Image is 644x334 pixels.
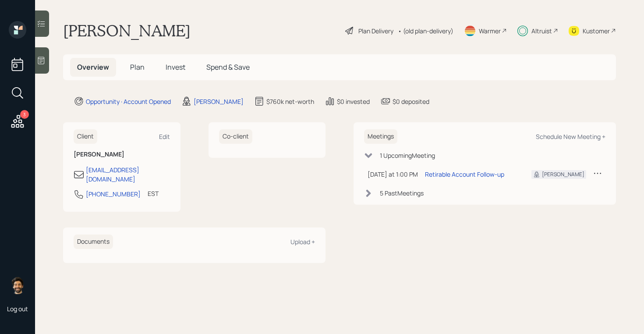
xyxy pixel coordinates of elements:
[130,62,145,72] span: Plan
[583,26,610,36] div: Kustomer
[63,21,191,40] h1: [PERSON_NAME]
[219,129,252,144] h6: Co-client
[7,305,28,313] div: Log out
[86,189,141,199] div: [PHONE_NUMBER]
[194,97,244,106] div: [PERSON_NAME]
[536,132,605,141] div: Schedule New Meeting +
[380,188,424,198] div: 5 Past Meeting s
[86,97,171,106] div: Opportunity · Account Opened
[74,151,170,158] h6: [PERSON_NAME]
[542,171,584,178] div: [PERSON_NAME]
[206,62,250,72] span: Spend & Save
[77,62,109,72] span: Overview
[364,129,397,144] h6: Meetings
[290,238,315,246] div: Upload +
[531,26,552,36] div: Altruist
[74,129,97,144] h6: Client
[398,26,453,36] div: • (old plan-delivery)
[425,170,504,179] div: Retirable Account Follow-up
[479,26,501,36] div: Warmer
[9,277,26,294] img: eric-schwartz-headshot.png
[166,62,185,72] span: Invest
[368,170,418,179] div: [DATE] at 1:00 PM
[358,26,393,36] div: Plan Delivery
[380,151,435,160] div: 1 Upcoming Meeting
[20,110,29,119] div: 3
[337,97,370,106] div: $0 invested
[159,132,170,141] div: Edit
[266,97,314,106] div: $760k net-worth
[393,97,429,106] div: $0 deposited
[148,189,159,198] div: EST
[74,235,113,249] h6: Documents
[86,165,170,184] div: [EMAIL_ADDRESS][DOMAIN_NAME]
